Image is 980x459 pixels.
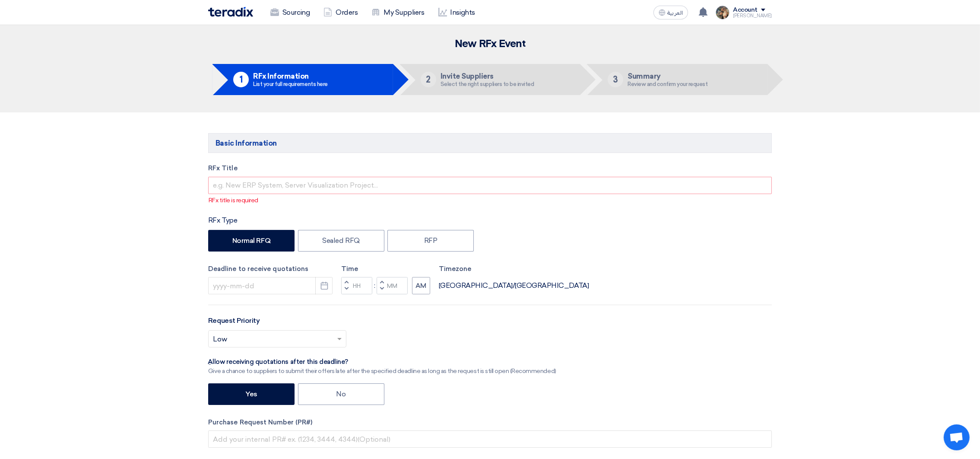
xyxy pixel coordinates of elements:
p: RFx title is required [209,196,772,205]
label: Request Priority [208,316,260,326]
label: Deadline to receive quotations [208,264,333,274]
h5: RFx Information [253,72,328,80]
button: AM [412,277,430,294]
input: Minutes [377,277,408,294]
h2: New RFx Event [208,38,772,50]
a: Open chat [944,424,970,450]
div: 3 [608,72,623,87]
div: Select the right suppliers to be invited [441,81,534,87]
h5: Summary [628,72,707,80]
a: My Suppliers [365,3,431,22]
label: Time [341,264,430,274]
label: Purchase Request Number (PR#) [208,418,772,427]
button: العربية [653,6,688,19]
div: ِAllow receiving quotations after this deadline? [208,358,556,367]
input: Add your internal PR# ex. (1234, 3444, 4344)(Optional) [208,430,772,448]
div: : [372,280,377,291]
span: العربية [667,10,683,16]
input: e.g. New ERP System, Server Visualization Project... [208,177,772,194]
label: No [298,383,384,405]
div: List your full requirements here [253,81,328,87]
a: Orders [317,3,365,22]
div: RFx Type [208,215,772,226]
div: 1 [233,72,249,87]
label: Timezone [439,264,589,274]
h5: Invite Suppliers [441,72,534,80]
label: Yes [208,383,295,405]
label: RFx Title [208,163,772,173]
img: file_1710751448746.jpg [716,6,729,19]
div: Give a chance to suppliers to submit their offers late after the specified deadline as long as th... [208,367,556,376]
label: Sealed RFQ [298,230,384,252]
a: Sourcing [263,3,317,22]
h5: Basic Information [208,133,772,153]
div: [PERSON_NAME] [733,13,772,18]
div: 2 [421,72,436,87]
input: Hours [341,277,372,294]
label: RFP [387,230,474,252]
div: Review and confirm your request [628,81,707,87]
a: Insights [431,3,482,22]
div: Account [733,6,758,14]
label: Normal RFQ [208,230,295,252]
input: yyyy-mm-dd [208,277,333,294]
img: Teradix logo [208,7,253,17]
div: [GEOGRAPHIC_DATA]/[GEOGRAPHIC_DATA] [439,280,589,291]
